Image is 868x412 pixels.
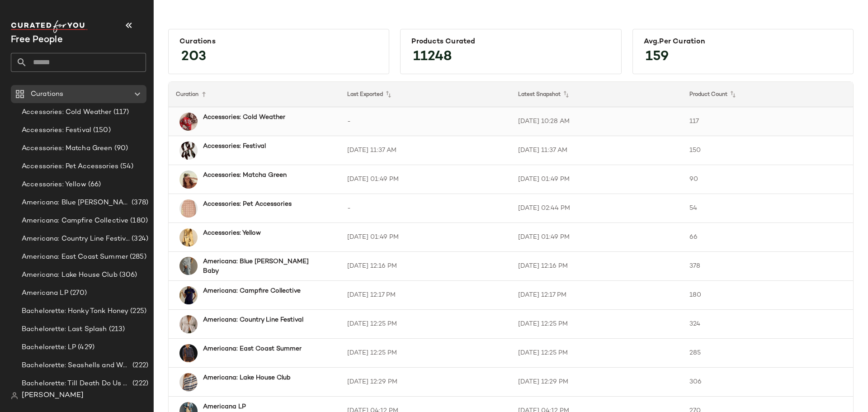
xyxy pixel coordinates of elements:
th: Latest Snapshot [511,82,682,107]
span: (117) [112,107,129,118]
span: Curations [31,89,63,99]
b: Accessories: Festival [203,142,266,151]
span: Accessories: Cold Weather [22,107,112,118]
td: [DATE] 12:25 PM [511,310,682,339]
td: [DATE] 12:25 PM [340,310,511,339]
td: - [340,194,511,223]
td: 378 [682,252,854,281]
span: (180) [128,216,148,226]
span: Current Company Name [11,35,63,45]
td: [DATE] 01:49 PM [511,223,682,252]
td: [DATE] 12:29 PM [340,368,511,397]
td: 66 [682,223,854,252]
td: [DATE] 02:44 PM [511,194,682,223]
span: Accessories: Pet Accessories [22,161,118,172]
td: [DATE] 01:49 PM [340,223,511,252]
span: (150) [91,125,111,136]
td: 54 [682,194,854,223]
td: [DATE] 12:17 PM [511,281,682,310]
span: (54) [118,161,134,172]
th: Curation [169,82,340,107]
td: [DATE] 10:28 AM [511,107,682,136]
span: Accessories: Matcha Green [22,143,113,154]
img: 100047927_040_a [179,286,198,304]
td: [DATE] 01:49 PM [511,165,682,194]
td: [DATE] 12:17 PM [340,281,511,310]
td: [DATE] 12:16 PM [340,252,511,281]
div: Curations [179,38,378,46]
img: 96577754_020_0 [179,142,198,160]
span: (222) [131,379,148,389]
td: [DATE] 11:37 AM [511,136,682,165]
span: (378) [130,198,148,208]
b: Americana LP [203,402,246,412]
td: [DATE] 12:25 PM [511,339,682,368]
span: (270) [68,288,87,298]
span: Bachelorette: Last Splash [22,324,107,335]
b: Americana: East Coast Summer [203,344,302,354]
td: 285 [682,339,854,368]
img: 102460862_021_0 [179,113,198,131]
td: 90 [682,165,854,194]
span: (324) [130,234,148,244]
img: svg%3e [11,392,18,399]
div: Products Curated [411,38,610,46]
span: Bachelorette: Honky Tonk Honey [22,306,128,317]
td: [DATE] 01:49 PM [340,165,511,194]
td: [DATE] 12:25 PM [340,339,511,368]
b: Americana: Lake House Club [203,373,291,383]
span: 159 [637,41,678,73]
th: Last Exported [340,82,511,107]
span: (306) [118,270,137,280]
span: (66) [86,180,101,190]
span: Americana: Country Line Festival [22,234,130,244]
img: 99064768_031_a [179,170,198,189]
span: Americana LP [22,288,68,298]
td: [DATE] 12:29 PM [511,368,682,397]
td: - [340,107,511,136]
b: Accessories: Cold Weather [203,113,285,122]
span: (90) [113,143,128,154]
td: [DATE] 12:16 PM [511,252,682,281]
td: 150 [682,136,854,165]
span: Americana: Lake House Club [22,270,118,280]
img: cfy_white_logo.C9jOOHJF.svg [11,20,88,33]
span: 11248 [404,41,461,73]
img: 95815080_004_b [179,199,198,218]
img: 83674770_024_a [179,373,198,391]
b: Americana: Country Line Festival [203,315,303,325]
td: [DATE] 11:37 AM [340,136,511,165]
img: 101180578_092_f [179,257,198,275]
td: 180 [682,281,854,310]
b: Accessories: Matcha Green [203,170,287,180]
div: Avg.per Curation [644,38,842,46]
span: [PERSON_NAME] [22,390,84,401]
span: Americana: Campfire Collective [22,216,128,226]
span: (429) [76,342,94,353]
span: Bachelorette: Till Death Do Us Party [22,379,131,389]
span: (285) [128,252,146,262]
img: 93911964_010_0 [179,315,198,333]
td: 117 [682,107,854,136]
th: Product Count [682,82,854,107]
img: 94919339_072_0 [179,228,198,246]
span: Bachelorette: Seashells and Wedding Bells [22,360,131,371]
b: Accessories: Yellow [203,228,261,238]
span: 203 [172,41,215,73]
img: 92425776_042_0 [179,344,198,362]
b: Americana: Blue [PERSON_NAME] Baby [203,257,324,276]
b: Americana: Campfire Collective [203,286,301,296]
span: Accessories: Festival [22,125,91,136]
td: 306 [682,368,854,397]
span: (213) [107,324,125,335]
b: Accessories: Pet Accessories [203,199,292,209]
span: (225) [128,306,146,317]
span: Accessories: Yellow [22,180,86,190]
span: Americana: Blue [PERSON_NAME] Baby [22,198,130,208]
td: 324 [682,310,854,339]
span: Americana: East Coast Summer [22,252,128,262]
span: Bachelorette: LP [22,342,76,353]
span: (222) [131,360,148,371]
